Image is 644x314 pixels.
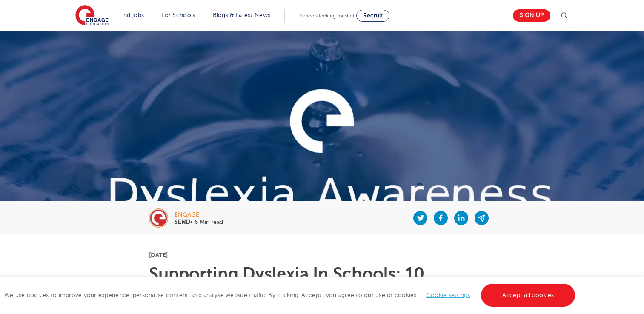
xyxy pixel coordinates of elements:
a: Find jobs [119,12,144,18]
p: • 6 Min read [175,219,223,225]
a: Blogs & Latest News [213,12,271,18]
div: engage [175,212,223,218]
img: Engage Education [75,5,109,26]
span: We use cookies to improve your experience, personalise content, and analyse website traffic. By c... [4,292,577,298]
b: SEND [175,219,190,225]
a: For Schools [161,12,195,18]
span: Schools looking for staff [300,13,355,19]
a: Sign up [513,9,550,22]
span: Recruit [363,12,383,19]
p: [DATE] [149,252,495,258]
a: Recruit [356,10,389,22]
a: Cookie settings [426,292,470,298]
a: Accept all cookies [481,284,575,307]
h1: Supporting Dyslexia In Schools: 10 Teaching Strategies | Engage [149,265,495,300]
